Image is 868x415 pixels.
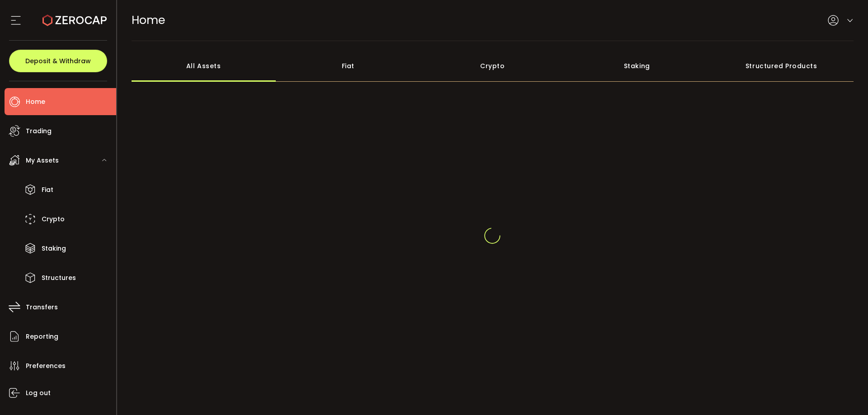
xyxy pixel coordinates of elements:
span: Structures [42,271,76,284]
div: All Assets [132,50,276,82]
span: Log out [26,387,51,400]
span: Home [132,12,165,28]
span: Transfers [26,301,58,314]
div: Staking [565,50,709,82]
div: Structured Products [709,50,854,82]
button: Deposit & Withdraw [9,50,107,72]
span: Staking [42,242,66,255]
span: Deposit & Withdraw [25,58,91,64]
span: Crypto [42,213,65,226]
span: Preferences [26,359,66,373]
span: Home [26,95,45,108]
span: Fiat [42,183,53,196]
span: Trading [26,125,52,138]
span: Reporting [26,330,58,343]
span: My Assets [26,154,59,167]
div: Fiat [276,50,420,82]
div: Crypto [420,50,565,82]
